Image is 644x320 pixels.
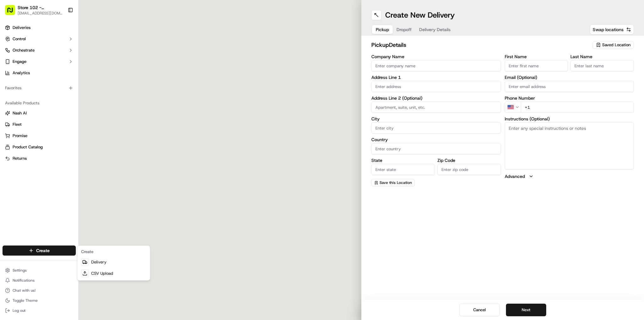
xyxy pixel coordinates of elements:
[13,298,38,303] span: Toggle Theme
[590,25,634,35] button: Swap locations
[13,308,25,313] span: Log out
[437,158,501,163] label: Zip Code
[6,92,11,97] div: 📗
[506,304,546,316] button: Next
[59,91,101,97] span: API Documentation
[602,42,630,48] span: Saved Location
[79,268,149,279] a: CSV Upload
[6,6,19,19] img: Nash
[13,70,30,76] span: Analytics
[397,26,412,33] span: Dropoff
[6,60,18,71] img: 1736555255976-a54dd68f-1ca7-489b-9aae-adbdc363a1c4
[385,10,455,20] h1: Create New Delivery
[107,62,114,69] button: Start new chat
[13,122,22,127] span: Fleet
[505,173,634,179] button: Advanced
[419,26,451,33] span: Delivery Details
[21,60,103,66] div: Start new chat
[371,54,501,59] label: Company Name
[6,25,114,35] p: Welcome 👋
[63,107,76,111] span: Pylon
[79,247,149,257] div: Create
[13,36,26,42] span: Control
[13,268,27,273] span: Settings
[505,75,634,80] label: Email (Optional)
[505,81,634,92] input: Enter email address
[371,60,501,71] input: Enter company name
[13,91,48,97] span: Knowledge Base
[505,117,634,121] label: Instructions (Optional)
[371,137,501,142] label: Country
[376,26,389,33] span: Pickup
[79,257,149,268] a: Delivery
[13,156,27,161] span: Returns
[570,54,634,59] label: Last Name
[371,102,501,113] input: Apartment, suite, unit, etc.
[437,164,501,175] input: Enter zip code
[593,26,624,33] span: Swap locations
[44,106,76,111] a: Powered byPylon
[371,96,501,100] label: Address Line 2 (Optional)
[13,133,27,139] span: Promise
[3,98,76,108] div: Available Products
[592,41,634,49] button: Saved Location
[51,89,103,100] a: 💻API Documentation
[371,41,589,49] h2: pickup Details
[13,59,26,64] span: Engage
[371,75,501,80] label: Address Line 1
[21,66,80,71] div: We're available if you need us!
[53,92,58,97] div: 💻
[18,4,63,11] span: Store 102 - [GEOGRAPHIC_DATA] (Just Salad)
[16,41,113,47] input: Got a question? Start typing here...
[4,89,51,100] a: 📗Knowledge Base
[505,60,568,71] input: Enter first name
[13,144,43,150] span: Product Catalog
[505,54,568,59] label: First Name
[505,96,634,100] label: Phone Number
[13,288,36,293] span: Chat with us!
[3,83,76,93] div: Favorites
[371,158,435,163] label: State
[18,11,63,16] span: [EMAIL_ADDRESS][DOMAIN_NAME]
[13,25,31,30] span: Deliveries
[505,173,525,179] label: Advanced
[371,179,415,186] button: Save this Location
[459,304,500,316] button: Cancel
[371,122,501,134] input: Enter city
[521,102,634,113] input: Enter phone number
[371,164,435,175] input: Enter state
[13,110,27,116] span: Nash AI
[36,247,50,254] span: Create
[13,47,35,53] span: Orchestrate
[371,117,501,121] label: City
[13,278,35,283] span: Notifications
[371,81,501,92] input: Enter address
[570,60,634,71] input: Enter last name
[380,180,412,185] span: Save this Location
[371,143,501,154] input: Enter country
